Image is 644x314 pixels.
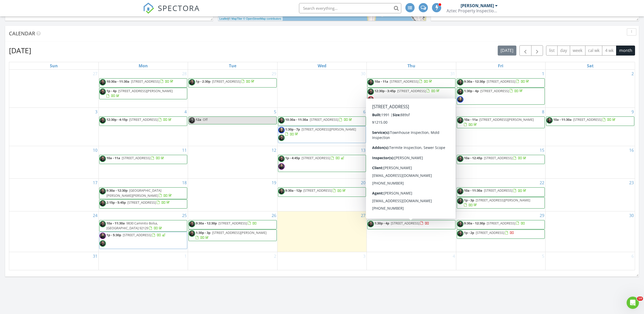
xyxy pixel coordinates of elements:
[277,211,367,252] td: Go to August 27, 2025
[464,79,530,84] a: 9:30a - 12:30p [STREET_ADDRESS]
[278,155,366,172] a: 1p - 4:45p [STREET_ADDRESS]
[106,188,128,193] span: 9:30a - 12:30p
[368,188,374,194] img: 65riqhnb_2.jpg
[106,117,128,122] span: 12:30p - 4:15p
[188,230,276,241] a: 1:30p - 3p [STREET_ADDRESS][PERSON_NAME]
[203,117,208,122] span: Off
[464,156,482,160] span: 10a - 12:45p
[228,62,237,69] a: Tuesday
[457,88,545,105] a: 1:30p - 4p [STREET_ADDRESS]
[285,188,347,193] a: 9:30a - 12p [STREET_ADDRESS]
[106,233,121,237] span: 1p - 5:30p
[196,230,210,235] span: 1:30p - 3p
[457,78,545,88] a: 9:30a - 12:30p [STREET_ADDRESS]
[484,156,513,160] span: [STREET_ADDRESS]
[374,79,433,84] a: 10a - 11a [STREET_ADDRESS]
[302,156,330,160] span: [STREET_ADDRESS]
[285,127,300,132] span: 1:30p - 7p
[456,179,545,211] td: Go to August 22, 2025
[9,211,98,252] td: Go to August 24, 2025
[546,108,635,146] td: Go to August 9, 2025
[278,163,285,170] img: mae00ufo_2.jpg
[196,221,257,225] a: 9:30a - 12:30p [STREET_ADDRESS]
[452,108,456,116] a: Go to August 7, 2025
[99,188,106,194] img: 65riqhnb_2.jpg
[98,211,188,252] td: Go to August 25, 2025
[302,127,356,132] span: [STREET_ADDRESS][PERSON_NAME]
[374,127,385,132] span: 2p - 3p
[386,198,415,202] span: [STREET_ADDRESS]
[9,252,98,270] td: Go to August 31, 2025
[367,197,455,206] a: 1p - 2p [STREET_ADDRESS]
[360,179,367,187] a: Go to August 20, 2025
[317,62,327,69] a: Wednesday
[531,45,543,56] button: Next month
[99,88,187,99] a: 1p - 4p [STREET_ADDRESS][PERSON_NAME]
[98,179,188,211] td: Go to August 18, 2025
[106,200,171,205] a: 2:15p - 5:45p [STREET_ADDRESS]
[368,89,374,95] img: 65riqhnb_2.jpg
[99,78,187,88] a: 10:30a - 11:30a [STREET_ADDRESS]
[368,198,374,204] img: 65riqhnb_2.jpg
[196,79,255,84] a: 1p - 2:30p [STREET_ADDRESS]
[541,252,545,260] a: Go to September 5, 2025
[630,108,635,116] a: Go to August 9, 2025
[464,221,485,225] span: 9:30a - 12:30p
[367,179,456,211] td: Go to August 21, 2025
[628,146,635,154] a: Go to August 16, 2025
[464,156,527,160] a: 10a - 12:45p [STREET_ADDRESS]
[479,117,534,122] span: [STREET_ADDRESS][PERSON_NAME]
[456,146,545,179] td: Go to August 15, 2025
[92,211,98,220] a: Go to August 24, 2025
[476,198,530,202] span: [STREET_ADDRESS][PERSON_NAME]
[9,30,35,37] span: Calendar
[285,127,356,136] a: 1:30p - 7p [STREET_ADDRESS][PERSON_NAME]
[374,89,440,93] a: 12:30p - 3:45p [STREET_ADDRESS]
[277,179,367,211] td: Go to August 20, 2025
[464,89,524,93] a: 1:30p - 4p [STREET_ADDRESS]
[367,252,456,270] td: Go to September 4, 2025
[374,165,441,175] a: 1:30p - 2:30p [STREET_ADDRESS][US_STATE]
[457,230,545,239] a: 1p - 2p [STREET_ADDRESS]
[188,70,277,108] td: Go to July 29, 2025
[374,89,396,93] span: 12:30p - 3:45p
[9,70,98,108] td: Go to July 27, 2025
[374,117,433,122] a: 10a - 12p [STREET_ADDRESS]
[367,164,455,176] a: 1:30p - 2:30p [STREET_ADDRESS][US_STATE]
[271,179,277,187] a: Go to August 19, 2025
[541,70,545,78] a: Go to August 1, 2025
[106,233,166,237] a: 1p - 5:30p [STREET_ADDRESS]
[374,156,440,160] a: 9:30a - 11:30a [STREET_ADDRESS]
[285,156,300,160] span: 1p - 4:45p
[480,89,509,93] span: [STREET_ADDRESS]
[278,117,285,124] img: 65riqhnb_2.jpg
[299,3,401,13] input: Search everything...
[9,45,31,56] h2: [DATE]
[457,220,545,229] a: 9:30a - 12:30p [STREET_ADDRESS]
[546,179,635,211] td: Go to August 23, 2025
[131,79,160,84] span: [STREET_ADDRESS]
[181,146,188,154] a: Go to August 11, 2025
[456,252,545,270] td: Go to September 5, 2025
[374,117,388,122] span: 10a - 12p
[278,116,366,126] a: 10:30a - 11:30a [STREET_ADDRESS]
[367,88,455,105] a: 12:30p - 3:45p [STREET_ADDRESS]
[374,221,429,225] a: 1:30p - 4p [STREET_ADDRESS]
[367,126,455,135] a: 2p - 3p [STREET_ADDRESS]
[457,117,463,124] img: 65riqhnb_2.jpg
[586,62,595,69] a: Saturday
[367,78,455,88] a: 10a - 11a [STREET_ADDRESS]
[368,156,374,162] img: 65riqhnb_2.jpg
[546,146,635,179] td: Go to August 16, 2025
[368,127,374,133] img: 65riqhnb_2.jpg
[374,156,396,160] span: 9:30a - 11:30a
[456,211,545,252] td: Go to August 29, 2025
[390,117,418,122] span: [STREET_ADDRESS]
[464,188,527,193] a: 10a - 11:30a [STREET_ADDRESS]
[127,200,156,205] span: [STREET_ADDRESS]
[99,240,106,247] img: 65riqhnb_2.jpg
[271,211,277,220] a: Go to August 26, 2025
[406,62,416,69] a: Thursday
[9,146,98,179] td: Go to August 10, 2025
[464,230,474,235] span: 1p - 2p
